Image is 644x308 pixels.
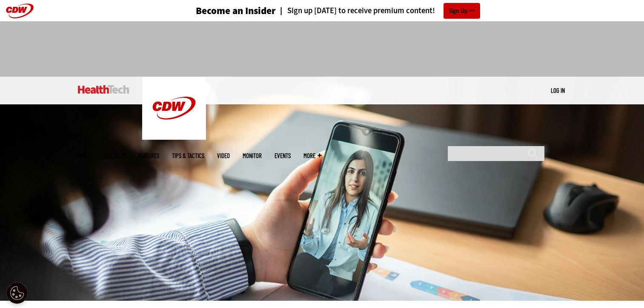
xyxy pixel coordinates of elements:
[275,153,291,159] a: Events
[75,153,91,159] span: Topics
[217,153,230,159] a: Video
[172,153,204,159] a: Tips & Tactics
[444,3,480,19] a: Sign Up
[196,6,276,16] h3: Become an Insider
[243,153,262,159] a: MonITor
[6,282,28,304] button: Open Preferences
[103,153,126,159] span: Specialty
[142,133,206,142] a: CDW
[164,6,276,16] a: Become an Insider
[303,153,321,159] span: More
[276,7,435,15] a: Sign up [DATE] to receive premium content!
[551,86,565,94] a: Log in
[142,77,206,140] img: Home
[6,282,28,304] div: Cookie Settings
[167,30,477,68] iframe: advertisement
[78,85,129,94] img: Home
[138,153,159,159] a: Features
[551,86,565,95] div: User menu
